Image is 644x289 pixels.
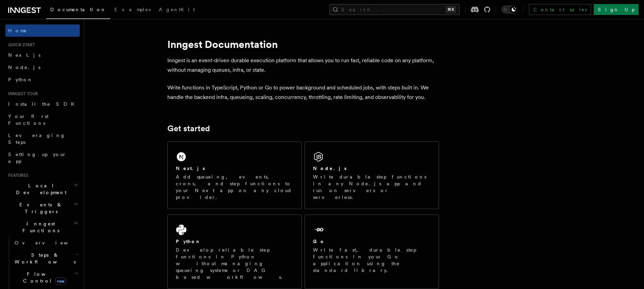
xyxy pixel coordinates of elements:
[8,101,78,107] span: Install the SDK
[5,148,80,167] a: Setting up your app
[5,201,74,215] span: Events & Triggers
[5,98,80,110] a: Install the SDK
[12,249,80,268] button: Steps & Workflows
[167,56,439,75] p: Inngest is an event-driven durable execution platform that allows you to run fast, reliable code ...
[167,141,302,209] a: Next.jsAdd queueing, events, crons, and step functions to your Next app on any cloud provider.
[313,238,325,245] h2: Go
[50,7,106,12] span: Documentation
[8,133,66,145] span: Leveraging Steps
[8,65,40,70] span: Node.js
[12,237,80,249] a: Overview
[12,271,75,284] span: Flow Control
[8,27,27,34] span: Home
[5,182,74,196] span: Local Development
[446,6,456,13] kbd: ⌘K
[529,4,591,15] a: Contact sales
[176,173,293,201] p: Add queueing, events, crons, and step functions to your Next app on any cloud provider.
[176,247,293,280] p: Develop reliable step functions in Python without managing queueing systems or DAG based workflows.
[313,247,430,274] p: Write fast, durable step functions in your Go application using the standard library.
[501,5,518,14] button: Toggle dark mode
[5,220,73,234] span: Inngest Functions
[176,238,201,245] h2: Python
[5,91,38,97] span: Inngest tour
[167,215,302,289] a: PythonDevelop reliable step functions in Python without managing queueing systems or DAG based wo...
[12,252,76,265] span: Steps & Workflows
[114,7,151,12] span: Examples
[5,42,35,48] span: Quick start
[15,240,85,245] span: Overview
[8,52,40,58] span: Next.js
[5,180,80,199] button: Local Development
[5,61,80,73] a: Node.js
[305,141,439,209] a: Node.jsWrite durable step functions in any Node.js app and run on servers or serverless.
[8,77,33,82] span: Python
[5,218,80,237] button: Inngest Functions
[12,268,80,287] button: Flow Controlnew
[305,215,439,289] a: GoWrite fast, durable step functions in your Go application using the standard library.
[5,129,80,148] a: Leveraging Steps
[167,83,439,102] p: Write functions in TypeScript, Python or Go to power background and scheduled jobs, with steps bu...
[5,110,80,129] a: Your first Functions
[55,277,66,285] span: new
[8,114,49,126] span: Your first Functions
[46,2,110,19] a: Documentation
[159,7,195,12] span: AgentKit
[594,4,639,15] a: Sign Up
[167,38,439,50] h1: Inngest Documentation
[5,24,80,37] a: Home
[167,124,210,133] a: Get started
[155,2,199,18] a: AgentKit
[110,2,155,18] a: Examples
[313,173,430,201] p: Write durable step functions in any Node.js app and run on servers or serverless.
[329,4,460,15] button: Search...⌘K
[8,152,67,164] span: Setting up your app
[313,165,347,172] h2: Node.js
[5,173,28,178] span: Features
[5,199,80,218] button: Events & Triggers
[176,165,205,172] h2: Next.js
[5,49,80,61] a: Next.js
[5,73,80,86] a: Python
